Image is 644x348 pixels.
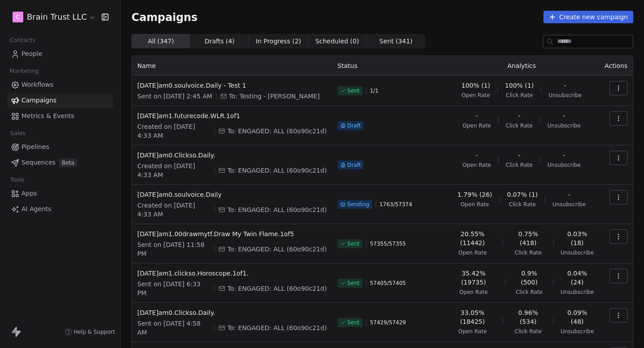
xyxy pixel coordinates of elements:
span: - [563,111,565,120]
span: 0.04% (24) [560,269,593,287]
th: Status [332,56,444,76]
span: Click Rate [516,289,542,296]
span: Sent on [DATE] 4:58 AM [137,319,211,337]
a: Campaigns [7,93,113,108]
span: Unsubscribe [547,161,580,169]
span: 100% (1) [505,81,534,90]
a: People [7,47,113,61]
span: Open Rate [458,249,487,256]
span: Created on [DATE] 4:33 AM [137,161,211,179]
span: Contacts [6,34,39,47]
span: 0.03% (18) [561,229,594,247]
a: Apps [7,186,113,201]
span: Click Rate [506,122,533,129]
span: 57355 / 57355 [370,240,406,247]
span: To: ENGAGED: ALL (60o90c21d) [227,205,326,214]
span: In Progress ( 2 ) [256,37,301,46]
span: Sent [347,280,360,287]
th: Name [132,56,332,76]
span: 1763 / 57374 [380,201,412,208]
span: Sent [347,240,360,247]
span: Drafts ( 4 ) [205,37,235,46]
span: Brain Trust LLC [27,11,87,23]
span: To: ENGAGED: ALL (60o90c21d) [227,284,326,293]
span: Workflows [21,80,54,89]
span: 1.79% (26) [458,190,492,199]
span: 1 / 1 [370,87,378,94]
span: 0.07% (1) [507,190,538,199]
span: Click Rate [509,201,536,208]
span: Click Rate [515,328,542,335]
span: To: Testing - Angie [229,92,320,101]
span: Pipelines [21,142,49,152]
span: Unsubscribe [561,249,594,256]
span: Unsubscribe [560,289,593,296]
span: - [568,190,570,199]
th: Actions [599,56,633,76]
span: Marketing [6,64,42,78]
span: C [16,13,20,21]
span: Help & Support [74,328,115,335]
span: [DATE]am1.clickso.Horoscope.1of1. [137,269,327,278]
a: Help & Support [65,328,115,335]
span: AI Agents [21,204,51,214]
a: Workflows [7,77,113,92]
span: 100% (1) [462,81,490,90]
span: [DATE]am0.Clickso.Daily. [137,308,327,317]
span: 57429 / 57429 [370,319,406,326]
span: Sequences [21,158,55,167]
span: Unsubscribe [552,201,585,208]
span: Created on [DATE] 4:33 AM [137,201,211,219]
a: AI Agents [7,202,113,216]
span: 0.9% (500) [513,269,546,287]
span: 20.55% (11442) [449,229,496,247]
span: To: ENGAGED: ALL (60o90c21d) [227,245,326,254]
span: 0.09% (48) [561,308,594,326]
button: CBrain Trust LLC [11,9,95,25]
span: To: ENGAGED: ALL (60o90c21d) [227,127,326,136]
span: - [475,111,478,120]
span: Click Rate [506,92,533,99]
span: Open Rate [459,289,488,296]
span: Sent [347,87,360,94]
span: Metrics & Events [21,111,74,121]
span: Scheduled ( 0 ) [315,37,359,46]
span: Open Rate [458,328,487,335]
span: Open Rate [462,122,491,129]
span: 57405 / 57405 [370,280,406,287]
span: People [21,49,42,59]
span: Draft [347,122,361,129]
span: Unsubscribe [548,92,581,99]
span: Sent on [DATE] 2:45 AM [137,92,212,101]
span: Sales [6,127,30,140]
span: Apps [21,189,37,198]
span: - [564,81,566,90]
span: Sent ( 341 ) [379,37,412,46]
th: Analytics [444,56,599,76]
span: To: ENGAGED: ALL (60o90c21d) [227,323,326,332]
span: [DATE]am0.soulvoice.Daily - Test 1 [137,81,327,90]
span: [DATE]am0.Clickso.Daily. [137,151,327,160]
span: Unsubscribe [561,328,594,335]
span: 0.96% (534) [510,308,546,326]
span: Click Rate [506,161,533,169]
span: To: ENGAGED: ALL (60o90c21d) [227,166,326,175]
span: - [563,151,565,160]
span: [DATE]am0.soulvoice.Daily [137,190,327,199]
a: Pipelines [7,140,113,154]
span: Campaigns [21,96,56,105]
button: Create new campaign [543,11,633,23]
span: Sent on [DATE] 11:58 PM [137,240,211,258]
span: Beta [59,158,77,167]
span: Open Rate [462,92,490,99]
span: 33.05% (18425) [449,308,496,326]
span: Open Rate [462,161,491,169]
span: [DATE]am1.00drawmytf.Draw My Twin Flame.1of5 [137,229,327,238]
a: Metrics & Events [7,109,113,123]
span: Sent on [DATE] 6:33 PM [137,280,211,297]
span: 0.75% (418) [510,229,546,247]
span: Draft [347,161,361,169]
span: Open Rate [461,201,489,208]
span: Created on [DATE] 4:33 AM [137,122,211,140]
span: - [475,151,478,160]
